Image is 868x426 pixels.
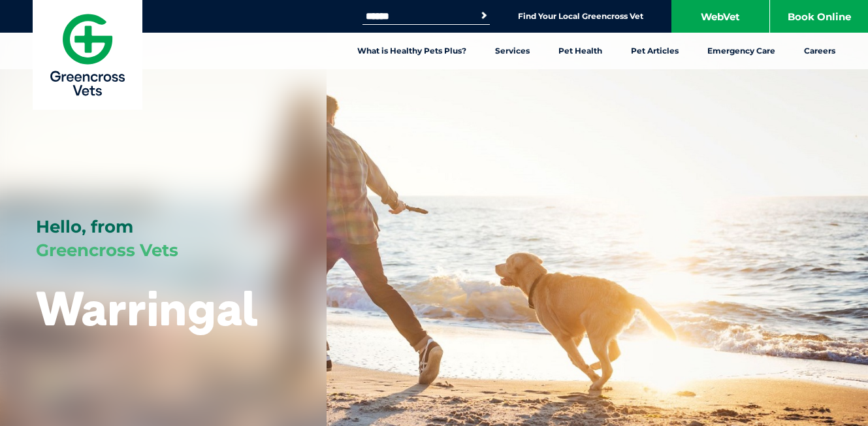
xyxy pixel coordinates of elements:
[617,33,693,69] a: Pet Articles
[481,33,544,69] a: Services
[544,33,617,69] a: Pet Health
[693,33,790,69] a: Emergency Care
[36,240,178,261] span: Greencross Vets
[36,216,133,237] span: Hello, from
[36,282,258,334] h1: Warringal
[518,11,643,22] a: Find Your Local Greencross Vet
[790,33,850,69] a: Careers
[343,33,481,69] a: What is Healthy Pets Plus?
[477,9,490,22] button: Search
